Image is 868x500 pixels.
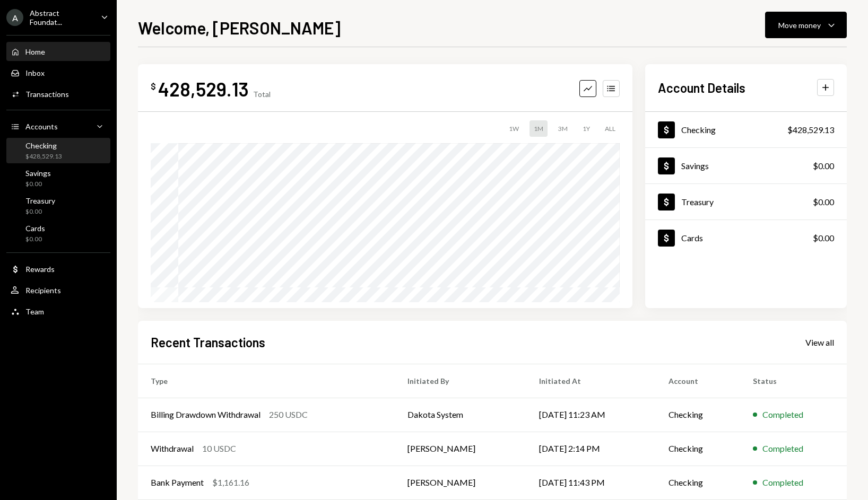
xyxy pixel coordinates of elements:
[658,79,745,97] h2: Account Details
[805,337,834,348] div: View all
[151,442,194,455] div: Withdrawal
[813,232,834,244] div: $0.00
[25,235,45,244] div: $0.00
[25,141,62,150] div: Checking
[6,138,110,163] a: Checking$428,529.13
[6,259,110,278] a: Rewards
[526,398,656,432] td: [DATE] 11:23 AM
[578,120,594,137] div: 1Y
[25,196,55,205] div: Treasury
[25,122,58,131] div: Accounts
[158,77,249,101] div: 428,529.13
[6,221,110,246] a: Cards$0.00
[601,120,620,137] div: ALL
[6,63,110,82] a: Inbox
[505,120,523,137] div: 1W
[151,476,204,489] div: Bank Payment
[681,197,714,207] div: Treasury
[138,17,341,38] h1: Welcome, [PERSON_NAME]
[6,165,110,191] a: Savings$0.00
[813,160,834,172] div: $0.00
[645,220,847,256] a: Cards$0.00
[25,90,69,99] div: Transactions
[6,302,110,321] a: Team
[656,466,740,499] td: Checking
[681,161,709,171] div: Savings
[765,12,847,38] button: Move money
[681,125,716,135] div: Checking
[395,432,526,466] td: [PERSON_NAME]
[25,265,55,274] div: Rewards
[269,408,308,421] div: 250 USDC
[778,20,821,31] div: Move money
[530,120,548,137] div: 1M
[395,466,526,499] td: [PERSON_NAME]
[762,476,803,489] div: Completed
[395,398,526,432] td: Dakota System
[202,442,236,455] div: 10 USDC
[25,207,55,216] div: $0.00
[805,336,834,348] a: View all
[6,280,110,300] a: Recipients
[554,120,572,137] div: 3M
[25,286,61,295] div: Recipients
[25,180,51,189] div: $0.00
[787,124,834,136] div: $428,529.13
[762,408,803,421] div: Completed
[6,117,110,136] a: Accounts
[526,466,656,499] td: [DATE] 11:43 PM
[813,196,834,208] div: $0.00
[656,398,740,432] td: Checking
[395,364,526,398] th: Initiated By
[25,68,45,77] div: Inbox
[151,408,261,421] div: Billing Drawdown Withdrawal
[212,476,249,489] div: $1,161.16
[25,152,62,161] div: $428,529.13
[138,364,395,398] th: Type
[25,307,44,316] div: Team
[30,8,92,27] div: Abstract Foundat...
[6,42,110,61] a: Home
[762,442,803,455] div: Completed
[656,432,740,466] td: Checking
[151,334,265,351] h2: Recent Transactions
[656,364,740,398] th: Account
[151,81,156,92] div: $
[645,148,847,183] a: Savings$0.00
[645,184,847,220] a: Treasury$0.00
[526,432,656,466] td: [DATE] 2:14 PM
[6,84,110,103] a: Transactions
[645,112,847,147] a: Checking$428,529.13
[6,193,110,218] a: Treasury$0.00
[253,90,271,99] div: Total
[681,233,703,243] div: Cards
[25,224,45,233] div: Cards
[740,364,847,398] th: Status
[6,9,23,26] div: A
[526,364,656,398] th: Initiated At
[25,169,51,178] div: Savings
[25,47,45,56] div: Home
